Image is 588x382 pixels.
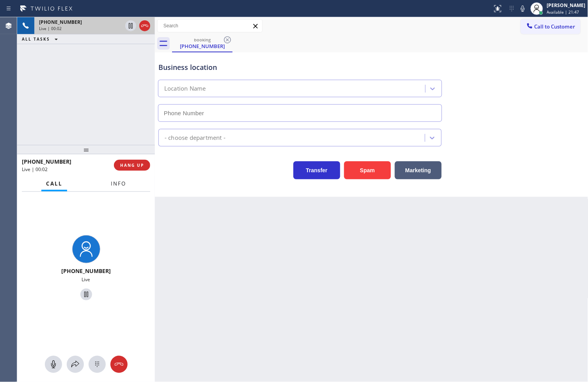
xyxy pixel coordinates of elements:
input: Phone Number [158,104,442,122]
button: Mute [517,3,528,14]
button: Open dialpad [89,356,106,373]
span: Call to Customer [535,23,576,30]
div: [PERSON_NAME] [547,2,586,9]
span: HANG UP [120,162,144,168]
div: [PHONE_NUMBER] [173,43,232,50]
div: booking [173,37,232,43]
div: Location Name [164,84,206,93]
button: Transfer [293,161,340,179]
span: Call [46,180,62,187]
span: Available | 21:47 [547,9,579,15]
button: Hang up [110,356,128,373]
span: Info [111,180,126,187]
button: Mute [45,356,62,373]
button: Hang up [139,20,150,31]
button: Spam [344,161,391,179]
button: HANG UP [114,160,150,171]
span: Live [82,276,91,283]
button: Call [41,176,67,191]
span: Live | 00:02 [22,166,48,173]
span: Live | 00:02 [39,26,62,31]
div: (408) 480-9308 [173,35,232,52]
span: ALL TASKS [22,36,50,42]
button: Info [106,176,131,191]
span: [PHONE_NUMBER] [22,158,71,165]
button: Hold Customer [125,20,136,31]
div: Business location [158,62,442,73]
button: Marketing [395,161,442,179]
button: Call to Customer [521,19,581,34]
button: ALL TASKS [17,34,66,44]
button: Hold Customer [80,289,92,300]
span: [PHONE_NUMBER] [39,19,82,25]
div: - choose department - [165,133,226,142]
button: Open directory [67,356,84,373]
span: [PHONE_NUMBER] [61,267,111,275]
input: Search [158,20,262,32]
